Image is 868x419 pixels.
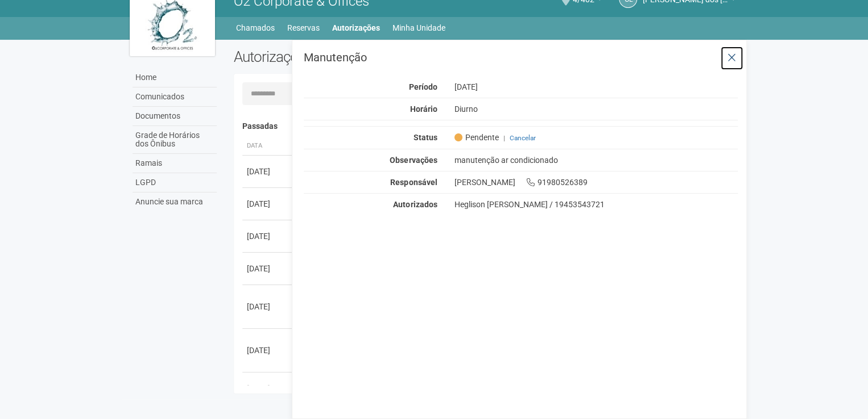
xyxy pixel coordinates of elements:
strong: Horário [410,104,437,114]
div: [DATE] [247,263,289,274]
strong: Período [408,82,437,91]
h2: Autorizações [234,48,477,65]
a: Documentos [133,107,217,126]
a: Grade de Horários dos Ônibus [133,126,217,154]
a: Reservas [287,20,320,36]
a: Cancelar [509,134,535,142]
a: Ramais [133,154,217,173]
strong: Observações [390,156,437,165]
strong: Status [413,133,437,142]
div: [DATE] [247,383,289,394]
div: [DATE] [247,301,289,312]
div: [DATE] [445,82,746,92]
div: [DATE] [247,198,289,209]
a: Minha Unidade [392,20,445,36]
div: [DATE] [247,166,289,177]
div: [DATE] [247,345,289,356]
div: [PERSON_NAME] 91980526389 [445,177,746,187]
a: LGPD [133,173,217,192]
strong: Autorizados [393,200,437,209]
a: Autorizações [332,20,380,36]
a: Chamados [236,20,275,36]
strong: Responsável [390,178,437,187]
div: manutenção ar condicionado [445,155,746,165]
a: Comunicados [133,87,217,107]
span: | [503,134,505,142]
h4: Passadas [242,122,730,131]
div: Diurno [445,104,746,114]
div: Heglison [PERSON_NAME] / 19453543721 [454,199,738,209]
a: Home [133,68,217,87]
th: Data [242,137,294,156]
div: [DATE] [247,231,289,242]
span: Pendente [454,132,498,143]
a: Anuncie sua marca [133,192,217,211]
h3: Manutenção [304,52,738,63]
